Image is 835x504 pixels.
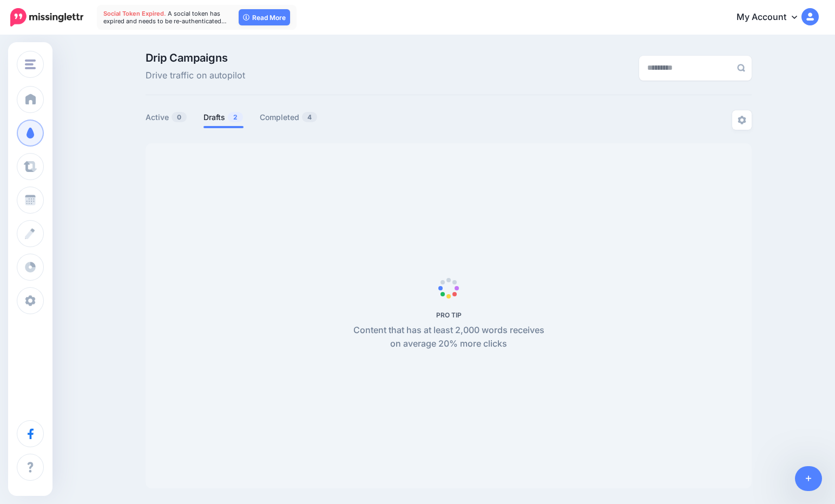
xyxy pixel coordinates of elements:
p: Content that has at least 2,000 words receives on average 20% more clicks [347,323,550,352]
span: Drip Campaigns [146,52,245,63]
a: Drafts2 [203,111,244,124]
h5: PRO TIP [347,311,550,319]
span: 0 [172,112,187,122]
span: Drive traffic on autopilot [146,69,245,83]
img: Missinglettr [10,8,83,26]
a: Read More [239,9,290,25]
img: menu.png [25,59,36,69]
img: search-grey-6.png [737,64,745,72]
span: 2 [228,112,243,122]
a: My Account [726,4,819,31]
a: Completed4 [260,111,318,124]
span: A social token has expired and needs to be re-authenticated… [103,10,227,25]
a: Active0 [146,111,187,124]
span: 4 [302,112,317,122]
span: Social Token Expired. [103,10,166,17]
img: settings-grey.png [738,116,746,124]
